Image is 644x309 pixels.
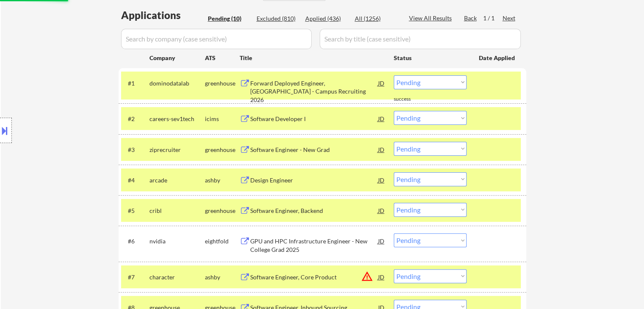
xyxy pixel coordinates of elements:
div: #7 [128,273,143,281]
div: greenhouse [205,79,240,88]
input: Search by company (case sensitive) [121,29,312,49]
div: Pending (10) [208,14,250,23]
div: cribl [149,207,205,215]
div: Company [149,54,205,62]
div: Software Engineer, Core Product [250,273,378,281]
div: ashby [205,176,240,185]
div: nvidia [149,237,205,246]
div: dominodatalab [149,79,205,88]
div: eightfold [205,237,240,246]
div: Applied (436) [305,14,348,23]
div: ziprecruiter [149,146,205,154]
div: Back [464,14,478,22]
button: warning_amber [361,270,373,282]
div: View All Results [409,14,454,22]
div: Next [503,14,516,22]
div: JD [377,233,386,248]
div: greenhouse [205,146,240,154]
div: Date Applied [479,54,516,62]
div: JD [377,142,386,157]
div: character [149,273,205,281]
div: careers-sev1tech [149,115,205,123]
div: Applications [121,10,205,20]
div: JD [377,75,386,91]
div: GPU and HPC Infrastructure Engineer - New College Grad 2025 [250,237,378,254]
div: Software Developer I [250,115,378,123]
div: arcade [149,176,205,185]
div: Software Engineer, Backend [250,207,378,215]
div: Forward Deployed Engineer, [GEOGRAPHIC_DATA] - Campus Recruiting 2026 [250,79,378,104]
div: #5 [128,207,143,215]
div: JD [377,203,386,218]
div: Title [240,54,386,62]
div: 1 / 1 [483,14,503,22]
div: Status [394,50,467,65]
div: ATS [205,54,240,62]
div: Design Engineer [250,176,378,185]
div: JD [377,269,386,284]
div: ashby [205,273,240,281]
div: #6 [128,237,143,246]
input: Search by title (case sensitive) [320,29,521,49]
div: JD [377,172,386,188]
div: Software Engineer - New Grad [250,146,378,154]
div: success [394,96,428,103]
div: JD [377,111,386,126]
div: greenhouse [205,207,240,215]
div: icims [205,115,240,123]
div: Excluded (810) [257,14,299,23]
div: All (1256) [355,14,397,23]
